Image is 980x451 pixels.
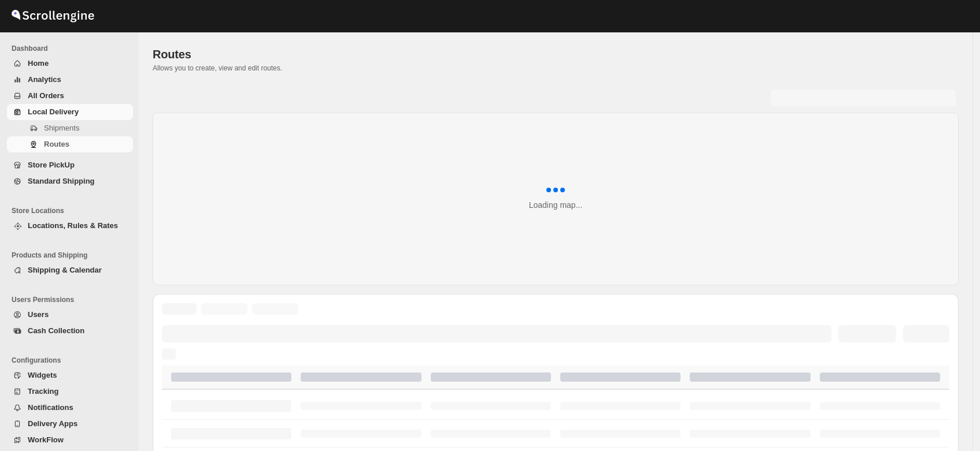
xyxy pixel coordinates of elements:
button: Tracking [7,383,133,400]
span: Cash Collection [28,326,84,335]
span: Analytics [28,75,61,84]
button: Widgets [7,367,133,383]
span: Users Permissions [12,295,133,304]
button: Home [7,55,133,72]
span: All Orders [28,91,64,100]
div: Loading map... [529,199,583,211]
button: Notifications [7,400,133,416]
button: Routes [7,136,133,152]
span: Tracking [28,387,58,396]
span: Routes [44,140,69,148]
button: Locations, Rules & Rates [7,218,133,234]
span: Shipping & Calendar [28,266,102,274]
span: Notifications [28,403,73,412]
span: Standard Shipping [28,177,95,185]
button: Shipping & Calendar [7,262,133,278]
span: Locations, Rules & Rates [28,221,118,230]
button: Shipments [7,120,133,136]
span: Local Delivery [28,107,79,116]
button: WorkFlow [7,432,133,448]
button: All Orders [7,88,133,104]
span: Routes [153,48,191,61]
span: Widgets [28,371,57,379]
span: WorkFlow [28,435,64,444]
span: Delivery Apps [28,419,77,428]
span: Dashboard [12,44,133,53]
span: Users [28,310,49,319]
span: Shipments [44,124,79,132]
button: Users [7,307,133,323]
button: Delivery Apps [7,416,133,432]
button: Cash Collection [7,323,133,339]
p: Allows you to create, view and edit routes. [153,64,959,73]
span: Store PickUp [28,161,75,169]
span: Products and Shipping [12,251,133,260]
span: Home [28,59,49,68]
span: Configurations [12,356,133,365]
span: Store Locations [12,206,133,215]
button: Analytics [7,72,133,88]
